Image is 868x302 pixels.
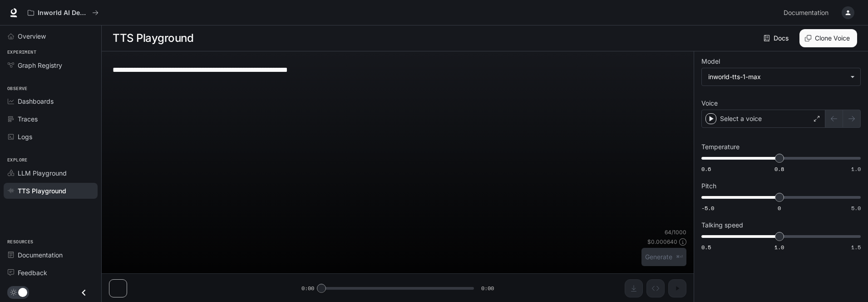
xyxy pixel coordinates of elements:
[851,204,861,212] span: 5.0
[851,243,861,251] span: 1.5
[851,165,861,173] span: 1.0
[18,268,47,277] span: Feedback
[780,4,835,22] a: Documentation
[701,183,716,189] p: Pitch
[701,243,711,251] span: 0.5
[18,60,62,70] span: Graph Registry
[702,68,860,86] div: inworld-tts-1-max
[774,165,784,173] span: 0.8
[799,29,857,47] button: Clone Voice
[4,129,98,145] a: Logs
[18,250,63,260] span: Documentation
[4,57,98,73] a: Graph Registry
[18,186,66,196] span: TTS Playground
[24,4,103,22] button: All workspaces
[701,222,743,228] p: Talking speed
[720,114,762,123] p: Select a voice
[701,204,714,212] span: -5.0
[784,7,829,19] span: Documentation
[701,144,740,150] p: Temperature
[18,168,67,178] span: LLM Playground
[701,58,720,65] p: Model
[18,114,38,124] span: Traces
[774,243,784,251] span: 1.0
[4,247,98,263] a: Documentation
[778,204,781,212] span: 0
[762,29,792,47] a: Docs
[665,228,686,236] p: 64 / 1000
[38,9,89,17] p: Inworld AI Demos
[4,28,98,44] a: Overview
[113,29,193,47] h1: TTS Playground
[4,93,98,109] a: Dashboards
[18,96,54,106] span: Dashboards
[708,72,846,81] div: inworld-tts-1-max
[4,165,98,181] a: LLM Playground
[4,111,98,127] a: Traces
[701,100,718,106] p: Voice
[4,265,98,281] a: Feedback
[18,132,32,141] span: Logs
[18,287,27,297] span: Dark mode toggle
[4,183,98,199] a: TTS Playground
[18,31,46,41] span: Overview
[701,165,711,173] span: 0.6
[74,283,94,302] button: Close drawer
[647,238,677,246] p: $ 0.000640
